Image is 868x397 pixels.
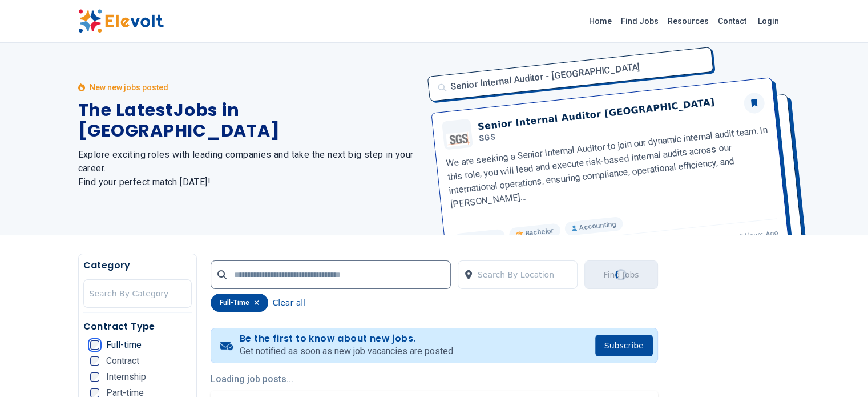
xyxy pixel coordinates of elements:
button: Find JobsLoading... [584,260,657,289]
a: Login [751,10,786,33]
a: Contact [713,12,751,30]
h1: The Latest Jobs in [GEOGRAPHIC_DATA] [78,100,421,141]
div: full-time [211,294,268,312]
span: Contract [106,356,139,366]
iframe: Chat Widget [811,342,868,397]
input: Full-time [90,340,99,350]
div: Loading... [613,267,629,283]
h2: Explore exciting roles with leading companies and take the next big step in your career. Find you... [78,148,421,189]
p: New new jobs posted [90,82,168,93]
p: Get notified as soon as new job vacancies are posted. [240,344,455,358]
p: Loading job posts... [211,372,658,386]
a: Home [584,12,616,30]
button: Subscribe [595,335,653,356]
button: Clear all [273,294,305,312]
span: Internship [106,372,146,382]
h5: Contract Type [83,320,192,334]
input: Internship [90,372,99,382]
a: Resources [663,12,713,30]
input: Contract [90,356,99,366]
img: Elevolt [78,9,164,33]
a: Find Jobs [616,12,663,30]
h4: Be the first to know about new jobs. [240,333,455,344]
span: Full-time [106,340,142,350]
h5: Category [83,259,192,272]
